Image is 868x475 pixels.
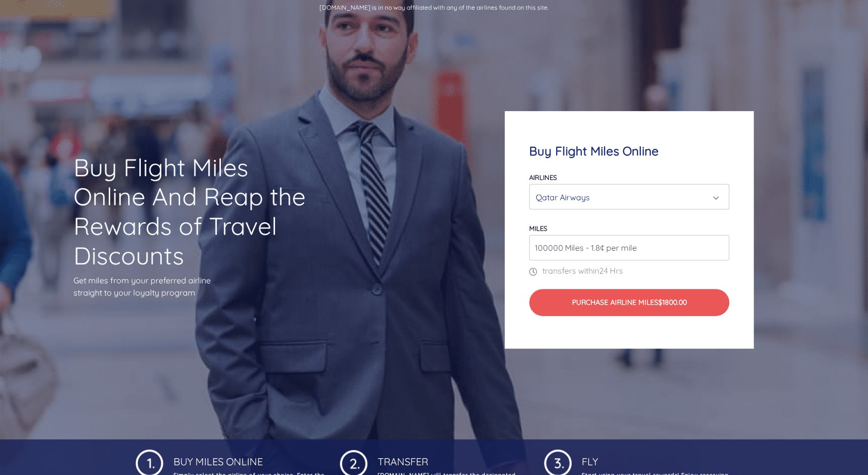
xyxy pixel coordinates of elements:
button: Qatar Airways [529,184,729,209]
label: miles [529,224,547,232]
h1: Buy Flight Miles Online And Reap the Rewards of Travel Discounts [73,153,317,270]
div: Qatar Airways [536,188,716,207]
h4: Buy Miles Online [171,447,325,468]
span: 24 Hrs [599,266,623,276]
h4: Buy Flight Miles Online [529,144,729,159]
span: $1800.00 [658,298,687,307]
h4: Fly [580,447,733,468]
label: Airlines [529,173,557,181]
p: transfers within [529,265,729,277]
span: Miles - 1.8¢ per mile [560,242,637,254]
h4: Transfer [376,447,529,468]
button: Purchase Airline Miles$1800.00 [529,289,729,315]
p: Get miles from your preferred airline straight to your loyalty program [73,274,317,299]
